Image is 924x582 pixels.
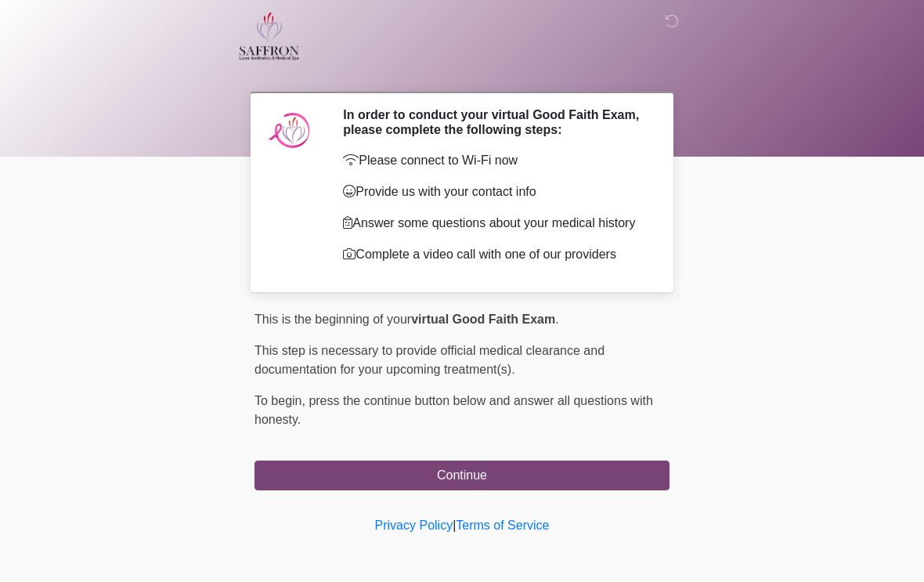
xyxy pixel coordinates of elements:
[343,107,646,137] h2: In order to conduct your virtual Good Faith Exam, please complete the following steps:
[343,245,646,264] p: Complete a video call with one of our providers
[254,461,670,490] button: Continue
[411,313,555,326] strong: virtual Good Faith Exam
[343,151,646,170] p: Please connect to Wi-Fi now
[254,313,411,326] span: This is the beginning of your
[375,519,453,532] a: Privacy Policy
[239,12,300,60] img: Saffron Laser Aesthetics and Medical Spa Logo
[254,344,605,376] span: This step is necessary to provide official medical clearance and documentation for your upcoming ...
[343,214,646,233] p: Answer some questions about your medical history
[456,519,549,532] a: Terms of Service
[254,394,653,426] span: press the continue button below and answer all questions with honesty.
[254,394,309,407] span: To begin,
[453,519,456,532] a: |
[266,107,313,154] img: Agent Avatar
[343,183,646,201] p: Provide us with your contact info
[555,313,558,326] span: .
